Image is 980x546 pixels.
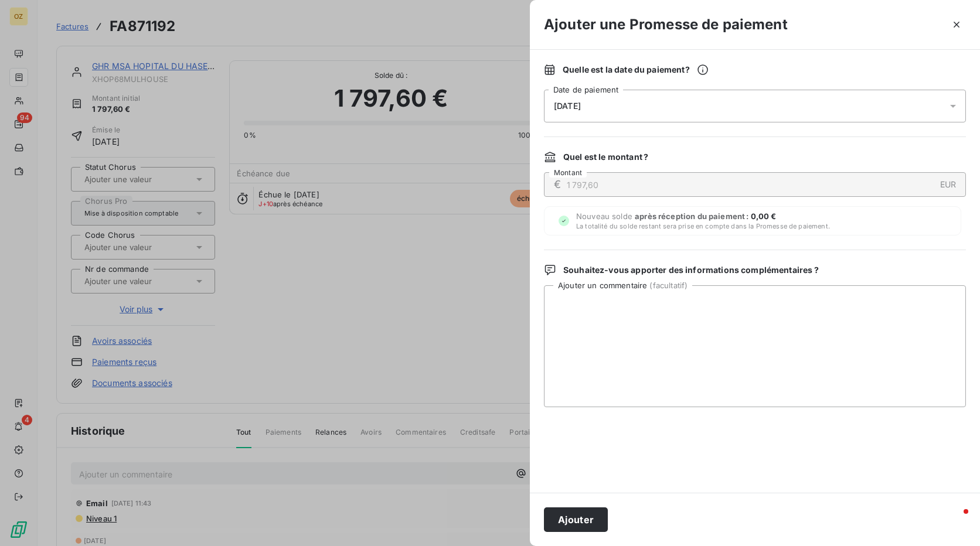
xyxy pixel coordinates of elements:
span: Nouveau solde [576,211,830,230]
button: Ajouter [544,507,608,532]
span: Quel est le montant ? [563,151,648,163]
iframe: Intercom live chat [940,506,968,534]
span: 0,00 € [751,211,777,221]
span: après réception du paiement : [635,211,751,221]
span: Quelle est la date du paiement ? [563,64,709,76]
span: [DATE] [554,101,581,111]
span: La totalité du solde restant sera prise en compte dans la Promesse de paiement. [576,222,830,230]
span: Souhaitez-vous apporter des informations complémentaires ? [563,264,819,276]
h3: Ajouter une Promesse de paiement [544,14,788,35]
